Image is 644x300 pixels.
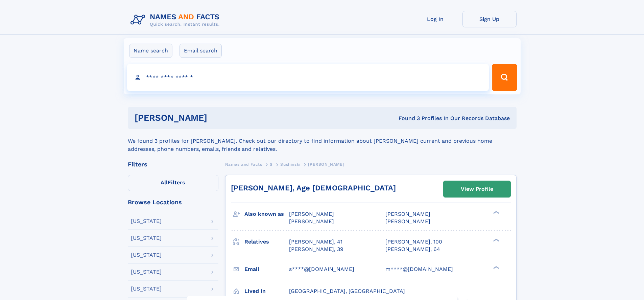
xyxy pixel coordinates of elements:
[128,161,218,167] div: Filters
[385,246,440,253] a: [PERSON_NAME], 64
[385,211,430,217] span: [PERSON_NAME]
[462,11,517,27] a: Sign Up
[127,64,489,91] input: search input
[492,238,500,242] div: ❯
[131,252,162,258] div: [US_STATE]
[280,160,300,168] a: Sushinski
[231,184,396,192] a: [PERSON_NAME], Age [DEMOGRAPHIC_DATA]
[492,210,500,215] div: ❯
[128,175,218,191] label: Filters
[385,238,442,246] a: [PERSON_NAME], 100
[131,235,162,241] div: [US_STATE]
[135,114,303,122] h1: [PERSON_NAME]
[289,218,334,225] span: [PERSON_NAME]
[129,44,172,58] label: Name search
[131,286,162,292] div: [US_STATE]
[289,238,342,246] a: [PERSON_NAME], 41
[289,288,405,294] span: [GEOGRAPHIC_DATA], [GEOGRAPHIC_DATA]
[161,179,168,186] span: All
[280,162,300,167] span: Sushinski
[131,218,162,224] div: [US_STATE]
[289,246,343,253] a: [PERSON_NAME], 39
[270,162,273,167] span: S
[244,285,289,297] h3: Lived in
[244,236,289,248] h3: Relatives
[289,211,334,217] span: [PERSON_NAME]
[270,160,273,168] a: S
[128,199,218,205] div: Browse Locations
[180,44,222,58] label: Email search
[244,263,289,275] h3: Email
[444,181,510,197] a: View Profile
[308,162,344,167] span: [PERSON_NAME]
[244,208,289,220] h3: Also known as
[492,64,517,91] button: Search Button
[303,115,510,122] div: Found 3 Profiles In Our Records Database
[131,269,162,275] div: [US_STATE]
[385,218,430,225] span: [PERSON_NAME]
[461,181,493,197] div: View Profile
[128,11,225,29] img: Logo Names and Facts
[225,160,262,168] a: Names and Facts
[492,265,500,270] div: ❯
[128,129,517,153] div: We found 3 profiles for [PERSON_NAME]. Check out our directory to find information about [PERSON_...
[408,11,462,27] a: Log In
